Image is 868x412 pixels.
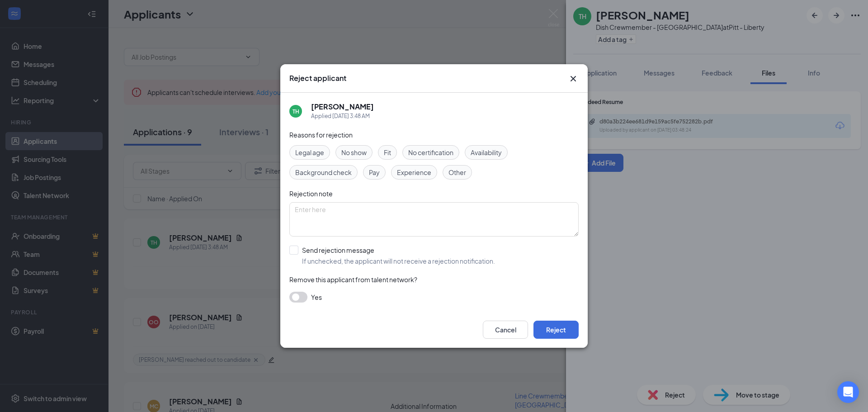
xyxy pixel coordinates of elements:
span: Other [448,167,466,177]
button: Cancel [483,321,528,339]
span: Experience [397,167,431,177]
button: Reject [533,321,579,339]
span: Legal age [295,147,324,157]
span: Background check [295,167,352,177]
div: Applied [DATE] 3:48 AM [311,112,374,121]
span: Remove this applicant from talent network? [289,275,417,284]
span: No show [341,147,367,157]
h3: Reject applicant [289,73,346,83]
span: Pay [369,167,380,177]
span: Reasons for rejection [289,131,353,139]
svg: Cross [568,73,579,84]
span: No certification [408,147,453,157]
button: Close [568,73,579,84]
span: Rejection note [289,189,333,198]
span: Availability [471,147,502,157]
h5: [PERSON_NAME] [311,102,374,112]
span: Yes [311,292,322,303]
span: Fit [384,147,391,157]
div: TH [292,108,299,115]
div: Open Intercom Messenger [837,381,859,403]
